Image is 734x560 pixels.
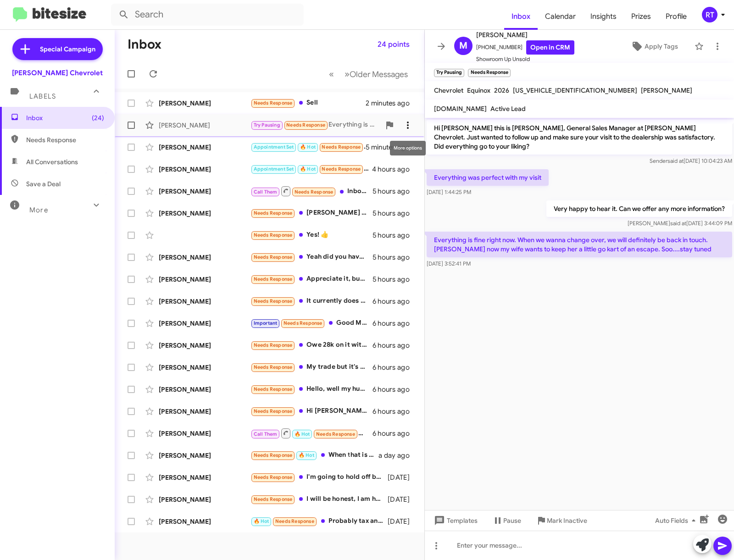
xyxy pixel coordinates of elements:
div: [PERSON_NAME] [159,275,250,284]
span: Needs Response [286,122,325,128]
span: Call Them [254,431,278,437]
span: » [345,68,350,80]
span: Chevrolet [434,86,463,94]
div: [PERSON_NAME] [159,495,250,504]
button: Next [339,65,413,83]
div: [PERSON_NAME] [159,297,250,306]
span: 2026 [494,86,509,94]
div: [PERSON_NAME] [159,451,250,460]
div: 6 hours ago [373,341,417,350]
span: 🔥 Hot [300,144,316,150]
span: [DATE] 3:52:41 PM [427,260,471,267]
div: [DATE] [388,473,417,482]
div: 5 hours ago [373,275,417,284]
div: 4 hours ago [372,165,417,174]
div: [PERSON_NAME] [159,253,250,262]
span: Labels [29,92,56,100]
span: Needs Response [316,431,355,437]
div: [PERSON_NAME] [159,187,250,196]
span: M [459,39,467,53]
span: 🔥 Hot [299,452,314,458]
div: Hello, well my husband ran the numbers when we got home & it was still quite expensive... wasn't ... [250,384,373,394]
span: Templates [432,512,478,529]
span: Needs Response [254,452,293,458]
div: My trade but it's okay because I really don't want to trade it [250,362,373,372]
div: [PERSON_NAME] [159,473,250,482]
span: Needs Response [254,100,293,106]
span: Showroom Up Unsold [476,55,574,64]
div: RT [702,7,717,22]
div: More options [390,141,426,155]
span: 24 points [378,36,410,53]
div: 5 hours ago [373,253,417,262]
div: [PERSON_NAME] were your parents [PERSON_NAME] and ? My brother [PERSON_NAME] loved your family [250,208,373,218]
a: Calendar [538,3,583,30]
div: [PERSON_NAME] [159,165,250,174]
div: Inbound Call [250,427,373,439]
div: 5 hours ago [373,231,417,240]
div: [DATE] [388,517,417,526]
div: 6 hours ago [373,319,417,328]
div: [PERSON_NAME] [159,363,250,372]
span: Needs Response [254,276,293,282]
button: Mark Inactive [528,512,595,529]
span: Apply Tags [645,38,678,55]
div: 6 hours ago [373,363,417,372]
div: [PERSON_NAME] [159,517,250,526]
button: Apply Tags [618,38,690,55]
a: Profile [658,3,694,30]
p: Hi [PERSON_NAME] this is [PERSON_NAME], General Sales Manager at [PERSON_NAME] Chevrolet. Just wa... [427,120,732,155]
span: Needs Response [254,342,293,348]
div: Inbound Call [250,185,373,197]
span: Inbox [26,113,104,122]
div: [PERSON_NAME] [159,121,250,130]
span: said at [670,220,686,227]
span: Important [254,320,278,326]
div: [PERSON_NAME] Chevrolet [12,68,103,78]
div: [PERSON_NAME] [159,385,250,394]
div: When that is available let me know [250,450,378,460]
span: [DOMAIN_NAME] [434,105,487,113]
div: Everything is fine right now. When we wanna change over, we will definitely be back in touch. [PE... [250,120,380,130]
a: Special Campaign [12,38,103,60]
span: Needs Response [254,474,293,480]
a: Insights [583,3,624,30]
div: Owe 28k on it with 93000 miles [250,340,373,350]
small: Needs Response [468,69,510,77]
span: Call Them [254,189,278,195]
div: [PERSON_NAME] [159,407,250,416]
span: Try Pausing [254,122,280,128]
div: [PERSON_NAME] [159,209,250,218]
span: Sender [DATE] 10:04:23 AM [650,157,732,164]
button: Previous [323,65,339,83]
nav: Page navigation example [324,65,413,83]
span: [PERSON_NAME] [476,29,574,40]
div: Yes! 👍 [250,230,373,240]
div: It currently does not run because of a timing belt issue, is that an issue? [250,296,373,306]
p: Very happy to hear it. Can we offer any more information? [546,200,732,217]
a: Inbox [504,3,538,30]
span: Mark Inactive [547,512,587,529]
span: Active Lead [490,105,526,113]
span: Needs Response [254,496,293,502]
button: 24 points [370,36,417,53]
span: 🔥 Hot [254,518,269,524]
div: 6 hours ago [373,407,417,416]
p: Everything was perfect with my visit [427,169,549,186]
small: Try Pausing [434,69,464,77]
span: Pause [503,512,521,529]
div: [PERSON_NAME] [159,341,250,350]
span: Needs Response [254,408,293,414]
div: a day ago [378,451,417,460]
span: Needs Response [254,210,293,216]
span: Save a Deal [26,179,61,189]
span: [PHONE_NUMBER] [476,40,574,55]
h1: Inbox [128,37,161,52]
div: 6 hours ago [373,385,417,394]
span: All Conversations [26,157,78,166]
div: Thanks for reaching out, yes it was thank you. The market right now isn't the best for me. Thank ... [250,164,372,174]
